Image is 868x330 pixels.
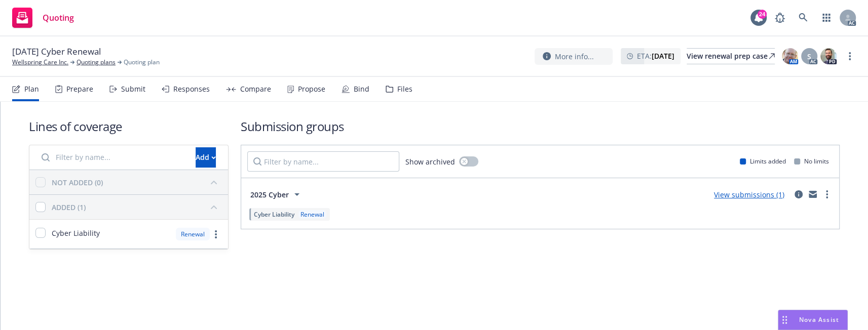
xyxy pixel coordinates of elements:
[247,151,399,172] input: Filter by name...
[241,118,840,135] h1: Submission groups
[35,147,190,168] input: Filter by name...
[821,188,833,200] a: more
[240,85,271,93] div: Compare
[250,189,289,200] span: 2025 Cyber
[77,58,116,67] a: Quoting plans
[687,49,775,64] div: View renewal prep case
[778,310,791,329] div: Drag to move
[820,48,837,64] img: photo
[52,174,222,190] button: NOT ADDED (0)
[298,85,325,93] div: Propose
[652,51,674,61] strong: [DATE]
[405,156,455,167] span: Show archived
[807,188,819,200] a: mail
[254,210,294,219] span: Cyber Liability
[555,51,594,62] span: More info...
[12,46,101,58] span: [DATE] Cyber Renewal
[52,199,222,215] button: ADDED (1)
[792,188,805,200] a: circleInformation
[247,184,306,204] button: 2025 Cyber
[770,8,790,28] a: Report a Bug
[124,58,160,67] span: Quoting plan
[793,8,813,28] a: Search
[298,210,326,219] div: Renewal
[173,85,210,93] div: Responses
[52,202,86,213] div: ADDED (1)
[43,14,74,22] span: Quoting
[52,177,103,188] div: NOT ADDED (0)
[210,228,222,240] a: more
[794,157,829,166] div: No limits
[196,147,216,168] button: Add
[816,8,837,28] a: Switch app
[778,310,848,330] button: Nova Assist
[799,315,839,324] span: Nova Assist
[844,50,856,62] a: more
[782,48,798,64] img: photo
[758,10,767,19] div: 24
[637,51,674,61] span: ETA :
[354,85,369,93] div: Bind
[714,190,784,199] a: View submissions (1)
[535,48,613,65] button: More info...
[12,58,68,67] a: Wellspring Care Inc.
[66,85,93,93] div: Prepare
[8,4,78,32] a: Quoting
[24,85,39,93] div: Plan
[740,157,786,166] div: Limits added
[196,148,216,167] div: Add
[121,85,145,93] div: Submit
[176,228,210,240] div: Renewal
[807,51,811,62] span: S
[397,85,412,93] div: Files
[29,118,229,135] h1: Lines of coverage
[687,48,775,64] a: View renewal prep case
[52,228,100,238] span: Cyber Liability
